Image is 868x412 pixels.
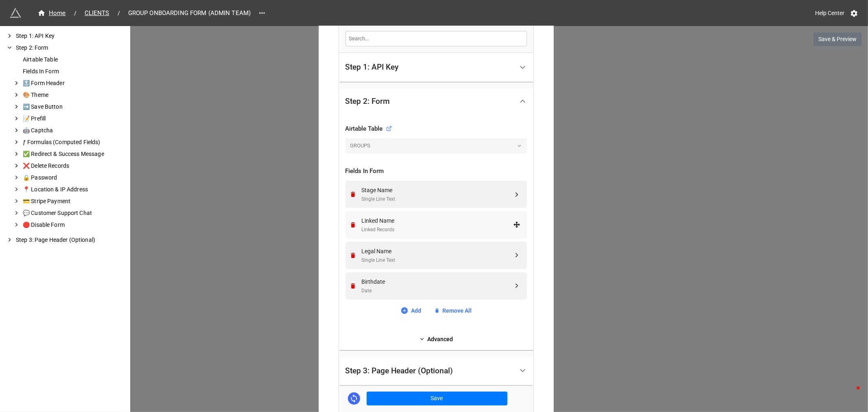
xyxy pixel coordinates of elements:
[348,392,360,405] a: Sync Base Structure
[21,197,130,206] div: 💳 Stripe Payment
[362,256,513,264] div: Single Line Text
[345,63,399,71] div: Step 1: API Key
[362,226,513,234] div: Linked Records
[21,162,130,170] div: ❌ Delete Records
[21,91,130,99] div: 🎨 Theme
[14,236,130,244] div: Step 3: Page Header (Optional)
[14,32,130,40] div: Step 1: API Key
[400,306,421,315] a: Add
[10,7,21,19] img: miniextensions-icon.73ae0678.png
[118,9,120,18] li: /
[350,252,359,259] a: Remove
[345,124,392,134] div: Airtable Table
[362,216,513,225] div: Linked Name
[21,79,130,88] div: 🔝 Form Header
[840,384,860,404] iframe: Intercom live chat
[21,221,130,229] div: 🛑 Disable Form
[350,283,359,289] a: Remove
[21,209,130,217] div: 💬 Customer Support Chat
[367,392,507,405] button: Save
[814,33,861,46] button: Save & Preview
[21,138,130,147] div: ƒ Formulas (Computed Fields)
[21,126,130,135] div: 🤖 Captcha
[434,306,472,315] a: Remove All
[339,88,533,114] div: Step 2: Form
[350,191,359,198] a: Remove
[339,357,533,386] div: Step 3: Page Header (Optional)
[809,6,850,20] a: Help Center
[21,103,130,111] div: ➡️ Save Button
[345,97,390,105] div: Step 2: Form
[362,247,513,256] div: Legal Name
[362,186,513,195] div: Stage Name
[37,9,66,18] div: Home
[33,8,256,18] nav: breadcrumb
[80,9,114,18] span: CLIENTS
[21,114,130,123] div: 📝 Prefill
[74,9,77,18] li: /
[362,195,513,203] div: Single Line Text
[21,150,130,158] div: ✅ Redirect & Success Message
[362,277,513,286] div: Birthdate
[362,287,513,295] div: Date
[21,173,130,182] div: 🔒 Password
[339,53,533,82] div: Step 1: API Key
[14,44,130,52] div: Step 2: Form
[21,185,130,194] div: 📍 Location & IP Address
[345,367,453,375] div: Step 3: Page Header (Optional)
[21,55,130,64] div: Airtable Table
[345,31,527,46] input: Search...
[350,221,359,228] a: Remove
[345,167,527,176] div: Fields In Form
[345,335,527,344] a: Advanced
[21,67,130,76] div: Fields In Form
[123,9,256,18] span: GROUP ONBOARDING FORM (ADMIN TEAM)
